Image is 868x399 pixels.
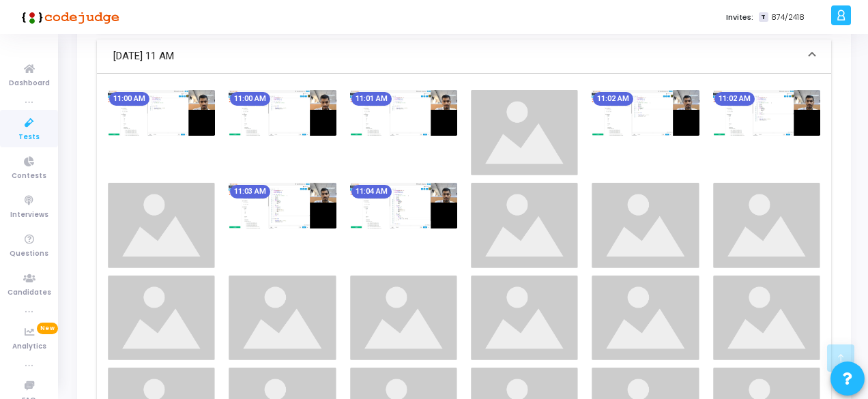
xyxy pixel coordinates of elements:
[97,40,831,74] mat-expansion-panel-header: [DATE] 11 AM
[350,90,457,136] img: screenshot-1756704675023.jpeg
[12,171,46,182] span: Contests
[229,90,336,136] img: screenshot-1756704645019.jpeg
[10,248,48,260] span: Questions
[108,183,215,268] img: image_loading.png
[713,183,820,268] img: image_loading.png
[471,90,578,175] img: image_loading.png
[18,132,40,143] span: Tests
[37,323,58,334] span: New
[592,90,699,136] img: screenshot-1756704735039.jpeg
[12,341,46,353] span: Analytics
[592,183,699,268] img: image_loading.png
[592,276,699,361] img: image_loading.png
[9,78,50,89] span: Dashboard
[113,48,798,64] mat-panel-title: [DATE] 11 AM
[726,12,753,23] label: Invites:
[350,183,457,228] img: screenshot-1756704855031.jpeg
[10,209,48,221] span: Interviews
[471,276,578,361] img: image_loading.png
[230,185,270,198] mat-chip: 11:03 AM
[713,90,820,136] img: screenshot-1756704765024.jpeg
[759,12,768,23] span: T
[351,185,392,198] mat-chip: 11:04 AM
[593,92,633,106] mat-chip: 11:02 AM
[713,276,820,361] img: image_loading.png
[714,92,755,106] mat-chip: 11:02 AM
[17,3,119,31] img: logo
[351,92,392,106] mat-chip: 11:01 AM
[771,12,805,23] span: 874/2418
[230,92,270,106] mat-chip: 11:00 AM
[229,183,336,228] img: screenshot-1756704824988.jpeg
[108,90,215,136] img: screenshot-1756704615021.jpeg
[8,287,51,299] span: Candidates
[471,183,578,268] img: image_loading.png
[350,276,457,361] img: image_loading.png
[108,276,215,361] img: image_loading.png
[229,276,336,361] img: image_loading.png
[109,92,149,106] mat-chip: 11:00 AM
